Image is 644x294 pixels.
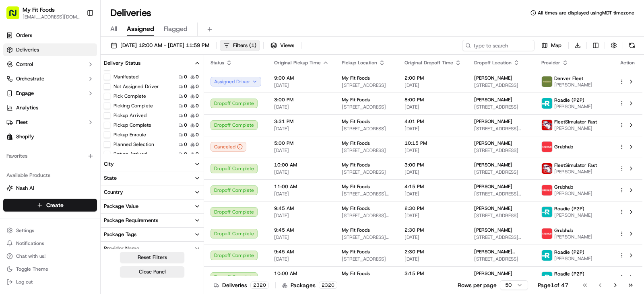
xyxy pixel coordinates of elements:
span: 2:30 PM [405,227,461,233]
span: Dropoff Location [474,60,512,66]
span: [STREET_ADDRESS] [474,147,528,154]
button: [DATE] 12:00 AM - [DATE] 11:59 PM [107,40,213,51]
span: 0 [184,112,187,119]
span: [DATE] [274,169,329,175]
span: [DATE] [405,256,461,262]
div: Favorites [3,150,97,162]
div: Package Value [104,203,138,210]
label: Manifested [114,74,138,80]
span: 2:00 PM [405,75,461,81]
span: 8:00 PM [405,97,461,103]
button: City [101,157,204,171]
span: [PERSON_NAME] [474,118,512,125]
span: 0 [196,83,199,90]
span: [STREET_ADDRESS] [474,212,528,219]
div: We're available if you need us! [36,85,111,91]
span: 0 [184,132,187,138]
span: 0 [184,103,187,109]
div: 2320 [319,282,337,289]
span: Deliveries [16,46,39,53]
span: [DATE] [274,147,329,154]
button: Log out [3,276,97,288]
div: Provider Name [104,245,139,252]
button: Fleet [3,116,97,129]
span: [PERSON_NAME] [554,190,592,197]
span: Wisdom [PERSON_NAME] [25,146,86,153]
button: Settings [3,225,97,236]
a: Shopify [3,130,97,143]
span: 5:00 PM [274,140,329,146]
span: [PERSON_NAME] [474,227,512,233]
button: Chat with us! [3,251,97,262]
span: Roadie (P2P) [554,249,584,255]
input: Type to search [462,40,535,51]
button: See all [125,103,147,113]
img: roadie-logo-v2.jpg [542,98,552,109]
span: Map [551,42,561,49]
a: Deliveries [3,43,97,56]
button: Provider Name [101,242,204,255]
span: 4:15 PM [405,183,461,190]
span: Nash AI [16,185,34,192]
label: Planned Selection [114,141,154,148]
label: Pickup Complete [114,122,151,128]
p: Rows per page [458,281,497,289]
img: 8571987876998_91fb9ceb93ad5c398215_72.jpg [17,77,31,91]
span: All times are displayed using MDT timezone [538,10,634,16]
span: [DATE] [92,125,108,131]
img: roadie-logo-v2.jpg [542,250,552,261]
button: Package Tags [101,228,204,241]
span: Knowledge Base [16,180,62,188]
span: My Fit Foods [342,75,370,81]
div: Country [104,189,123,196]
span: Log out [16,279,33,285]
button: Orchestrate [3,72,97,85]
span: [DATE] [405,104,461,110]
div: Delivery Status [104,60,140,67]
button: Engage [3,87,97,100]
span: [DATE] [274,234,329,241]
span: Fleet [16,119,28,126]
button: Notifications [3,238,97,249]
span: [STREET_ADDRESS][PERSON_NAME] [342,234,392,241]
span: [PERSON_NAME] [PERSON_NAME] [474,249,528,255]
span: My Fit Foods [342,227,370,233]
h1: Deliveries [110,6,151,19]
span: My Fit Foods [342,97,370,103]
img: 5e692f75ce7d37001a5d71f1 [542,142,552,152]
button: My Fit Foods [23,6,55,14]
span: • [87,146,90,153]
span: [PERSON_NAME] [554,169,597,175]
span: [DATE] [274,191,329,197]
span: My Fit Foods [342,140,370,146]
div: Package Requirements [104,217,158,224]
a: 📗Knowledge Base [5,177,65,191]
span: [PERSON_NAME] [554,212,592,218]
span: Grubhub [554,184,573,190]
span: 0 [196,122,199,128]
span: 0 [196,103,199,109]
span: • [87,125,90,131]
span: 4:01 PM [405,118,461,125]
span: [DATE] [274,82,329,88]
span: 3:31 PM [274,118,329,125]
input: Got a question? Start typing here... [21,52,145,60]
span: [DATE] [405,82,461,88]
button: Toggle Theme [3,263,97,275]
span: 0 [196,141,199,148]
button: Package Value [101,199,204,213]
span: API Documentation [76,180,129,188]
span: Provider [541,60,560,66]
span: 10:00 AM [274,162,329,168]
button: Views [267,40,298,51]
label: Pickup Arrived [114,112,147,119]
span: [DATE] [92,146,108,153]
span: [STREET_ADDRESS] [342,169,392,175]
span: Roadie (P2P) [554,271,584,277]
button: Delivery Status [101,56,204,70]
button: Country [101,185,204,199]
span: [DATE] 12:00 AM - [DATE] 11:59 PM [120,42,209,49]
span: Flagged [164,24,188,34]
span: [DATE] [274,212,329,219]
span: [DATE] [405,169,461,175]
